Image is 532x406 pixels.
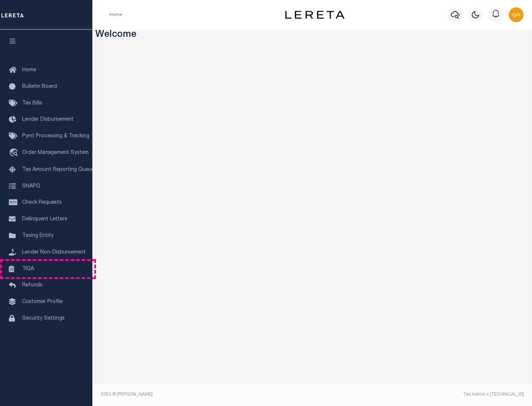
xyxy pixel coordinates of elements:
[22,167,94,172] span: Tax Amount Reporting Queue
[22,283,42,288] span: Refunds
[22,150,89,155] span: Order Management System
[22,316,65,321] span: Security Settings
[109,11,122,18] li: Home
[22,134,89,139] span: Pymt Processing & Tracking
[509,7,524,22] img: svg+xml;base64,PHN2ZyB4bWxucz0iaHR0cDovL3d3dy53My5vcmcvMjAwMC9zdmciIHBvaW50ZXItZXZlbnRzPSJub25lIi...
[22,200,62,205] span: Check Requests
[22,266,34,271] span: TIQA
[22,299,63,304] span: Customer Profile
[318,391,524,398] div: Tax Admin v.[TECHNICAL_ID]
[22,183,40,189] span: SNAPQ
[22,68,36,73] span: Home
[9,148,21,158] i: travel_explore
[95,391,313,398] div: 2025 © [PERSON_NAME].
[22,250,86,255] span: Lender Non-Disbursement
[22,117,74,122] span: Lender Disbursement
[95,30,529,41] h3: Welcome
[22,233,54,238] span: Taxing Entity
[22,217,67,222] span: Delinquent Letters
[22,101,42,106] span: Tax Bills
[22,84,57,89] span: Bulletin Board
[285,11,344,19] img: logo-dark.svg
